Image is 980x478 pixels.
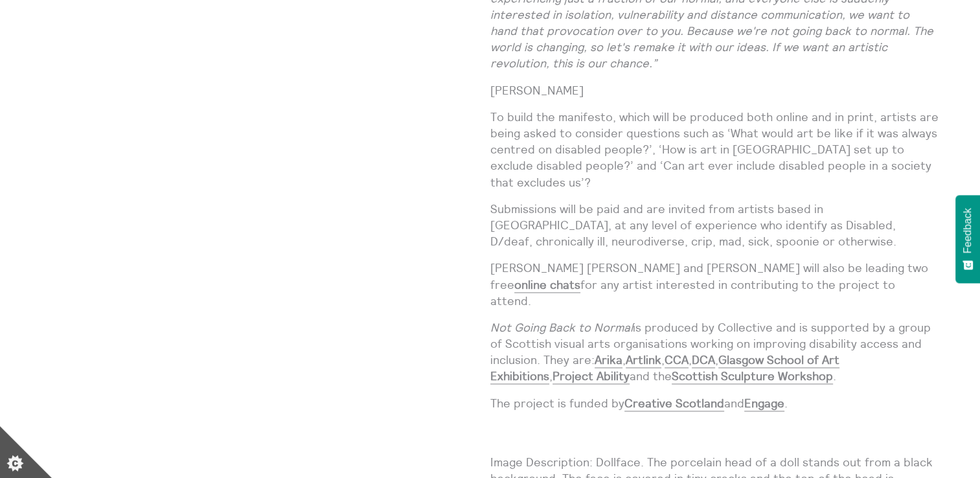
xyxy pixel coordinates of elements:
p: [PERSON_NAME] [PERSON_NAME] and [PERSON_NAME] will also be leading two free for any artist intere... [490,260,939,309]
a: Arika [595,352,622,368]
span: Feedback [962,208,974,253]
button: Feedback - Show survey [955,195,980,283]
a: Creative Scotland [624,396,724,411]
a: Scottish Sculpture Workshop [672,369,833,384]
a: online chats [514,277,580,293]
em: Not Going Back to Normal [490,320,633,335]
p: The project is funded by and . [490,395,939,411]
a: Engage [744,396,784,411]
p: [PERSON_NAME] [490,82,939,98]
p: is produced by Collective and is supported by a group of Scottish visual arts organisations worki... [490,319,939,385]
p: To build the manifesto, which will be produced both online and in print, artists are being asked ... [490,109,939,190]
a: DCA [692,352,715,368]
a: Glasgow School of Art Exhibitions [490,352,839,384]
a: Artlink [626,352,661,368]
a: CCA [665,352,689,368]
a: Project Ability [553,369,630,384]
p: Submissions will be paid and are invited from artists based in [GEOGRAPHIC_DATA], at any level of... [490,201,939,250]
